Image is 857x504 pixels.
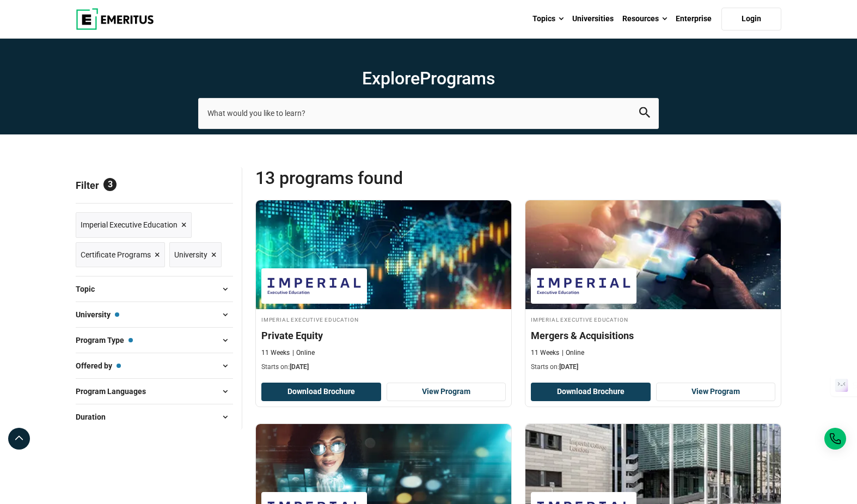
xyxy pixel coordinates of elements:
span: × [211,247,217,263]
span: University [76,309,119,321]
button: Topic [76,281,233,297]
a: search [639,110,650,120]
a: Finance Course by Imperial Executive Education - October 16, 2025 Imperial Executive Education Im... [256,200,511,378]
a: Imperial Executive Education × [76,212,192,238]
span: Imperial Executive Education [81,219,177,231]
button: Download Brochure [261,383,381,401]
span: 13 Programs found [255,167,518,189]
a: Certificate Programs × [76,242,165,268]
h4: Mergers & Acquisitions [531,329,775,342]
p: Filter [76,167,233,203]
h4: Private Equity [261,329,506,342]
img: Imperial Executive Education [267,274,362,298]
a: University × [169,242,222,268]
p: 11 Weeks [261,348,290,358]
img: Imperial Executive Education [536,274,631,298]
a: View Program [387,383,506,401]
span: Duration [76,411,114,423]
h4: Imperial Executive Education [261,315,506,324]
a: View Program [656,383,776,401]
span: [DATE] [290,363,309,371]
p: Starts on: [261,362,506,372]
p: Starts on: [531,362,775,372]
span: [DATE] [559,363,578,371]
button: Download Brochure [531,383,651,401]
a: Finance Course by Imperial Executive Education - October 16, 2025 Imperial Executive Education Im... [525,200,781,378]
input: search-page [198,98,659,128]
button: Offered by [76,358,233,374]
button: Duration [76,409,233,425]
span: University [174,249,207,261]
h1: Explore [198,67,659,89]
img: Private Equity | Online Finance Course [256,200,511,309]
img: Mergers & Acquisitions | Online Finance Course [525,200,781,309]
button: search [639,107,650,120]
span: × [155,247,160,263]
span: Topic [76,283,103,295]
a: Reset all [199,180,233,194]
h4: Imperial Executive Education [531,315,775,324]
a: Login [721,8,781,30]
p: 11 Weeks [531,348,559,358]
span: Certificate Programs [81,249,151,261]
p: Online [292,348,315,358]
button: University [76,306,233,323]
span: × [181,217,187,233]
span: Programs [420,68,495,89]
span: Offered by [76,360,121,372]
button: Program Languages [76,383,233,399]
span: Program Languages [76,385,155,397]
p: Online [562,348,584,358]
span: 3 [103,178,117,191]
span: Program Type [76,334,133,346]
button: Program Type [76,332,233,348]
